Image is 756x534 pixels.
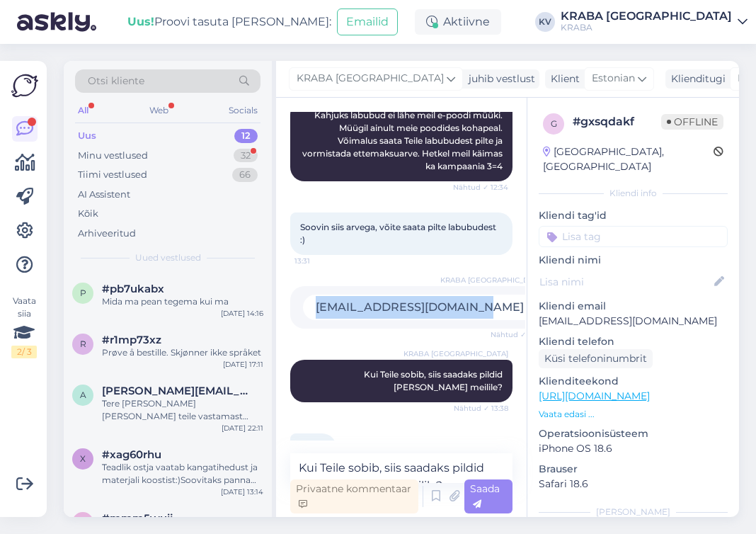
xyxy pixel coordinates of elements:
div: juhib vestlust [463,72,535,86]
span: #pb7ukabx [102,283,164,295]
div: [DATE] 17:11 [223,359,263,370]
span: KRABA [GEOGRAPHIC_DATA] [440,275,545,285]
div: 12 [234,129,258,143]
span: g [551,118,557,129]
input: Lisa nimi [539,274,711,290]
div: [DATE] 13:14 [221,487,263,497]
span: 13:31 [294,256,348,266]
span: a [80,390,86,400]
span: p [80,288,86,298]
button: Emailid [337,8,398,35]
div: Web [147,101,171,120]
span: r [80,339,86,349]
span: KRABA [GEOGRAPHIC_DATA] [403,348,508,359]
span: x [80,453,86,464]
p: Vaata edasi ... [539,408,728,421]
p: Kliendi telefon [539,334,728,349]
a: [URL][DOMAIN_NAME] [539,390,650,402]
div: [EMAIL_ADDRESS][DOMAIN_NAME] [303,295,537,320]
div: 32 [234,149,258,163]
div: AI Assistent [78,188,130,202]
div: Prøve å bestille. Skjønner ikke språket [102,346,263,359]
a: KRABA [GEOGRAPHIC_DATA]KRABA [561,11,748,33]
span: KRABA [GEOGRAPHIC_DATA] [297,71,444,86]
span: #mmm5wuij [102,512,173,525]
div: All [75,101,91,120]
div: [DATE] 14:16 [221,308,263,319]
span: allan.matt19@gmail.com [102,385,249,397]
div: Uus [78,129,96,143]
span: Estonian [592,71,635,86]
div: 66 [232,168,258,182]
div: Küsi telefoninumbrit [539,349,653,368]
div: KRABA [GEOGRAPHIC_DATA] [561,11,732,22]
div: Vaata siia [11,295,37,358]
p: Klienditeekond [539,374,728,389]
div: Proovi tasuta [PERSON_NAME]: [127,13,331,30]
span: Saada [470,482,500,510]
p: Safari 18.6 [539,477,728,492]
span: Kui Teile sobib, siis saadaks pildid [PERSON_NAME] meilile? [364,369,505,392]
p: Kliendi nimi [539,253,728,268]
p: [EMAIL_ADDRESS][DOMAIN_NAME] [539,314,728,329]
div: Mida ma pean tegema kui ma [102,295,263,308]
div: Kõik [78,207,98,221]
div: Tiimi vestlused [78,168,147,182]
div: Teadlik ostja vaatab kangatihedust ja materjali koostist:)Soovitaks panna täpsemat infot kodulehe... [102,461,263,487]
span: Kahjuks labubud ei lähe meil e-poodi müüki. Müügil ainult meie poodides kohapeal. Võimalus saata ... [302,110,507,171]
div: KV [535,12,555,32]
div: [PERSON_NAME] [539,506,728,518]
p: Kliendi email [539,299,728,314]
div: [GEOGRAPHIC_DATA], [GEOGRAPHIC_DATA] [543,144,714,174]
div: Socials [226,101,260,120]
div: [DATE] 22:11 [222,423,263,433]
div: KRABA [561,22,732,33]
p: Brauser [539,462,728,477]
span: Nähtud ✓ 13:38 [454,403,508,414]
div: # gxsqdakf [573,113,661,130]
div: Kliendi info [539,187,728,200]
div: Minu vestlused [78,149,148,163]
span: #r1mp73xz [102,334,161,346]
img: Askly Logo [11,72,38,99]
span: Uued vestlused [135,251,201,264]
div: Tere [PERSON_NAME] [PERSON_NAME] teile vastamast [GEOGRAPHIC_DATA] sepa turu noored müüjannad ma ... [102,397,263,423]
span: Soovin siis arvega, võite saata pilte labubudest :) [300,222,498,245]
span: Offline [661,114,723,130]
span: Nähtud ✓ 12:34 [453,182,508,193]
div: Aktiivne [415,9,501,35]
div: Klienditugi [665,72,726,86]
b: Uus! [127,15,154,28]
span: Nähtud ✓ 13:36 [491,329,545,340]
p: Operatsioonisüsteem [539,426,728,441]
div: Privaatne kommentaar [290,479,418,513]
input: Lisa tag [539,226,728,247]
p: Kliendi tag'id [539,208,728,223]
div: Arhiveeritud [78,227,136,241]
p: iPhone OS 18.6 [539,441,728,456]
div: Klient [545,72,580,86]
div: 2 / 3 [11,346,37,358]
span: #xag60rhu [102,448,161,461]
span: Otsi kliente [88,74,144,89]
